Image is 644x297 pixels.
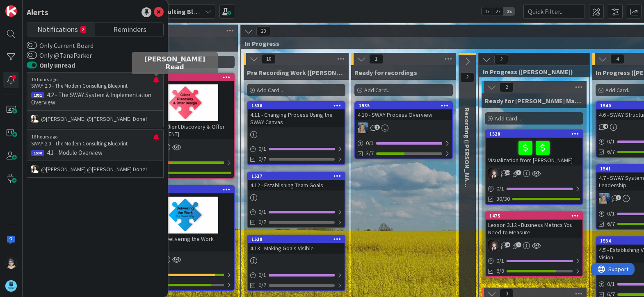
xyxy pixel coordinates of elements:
span: 30/30 [496,195,510,203]
a: 15374.12 - Establishing Team Goals0/10/7 [247,172,345,228]
img: BN [488,240,499,251]
p: @[PERSON_NAME]﻿ ﻿@[PERSON_NAME]﻿ Done! [31,115,159,123]
span: 1 [369,54,383,64]
div: 0/1 [355,138,452,148]
label: Only @TanaParker [27,50,92,60]
div: 1538 [248,236,345,243]
div: 1528Visualization from [PERSON_NAME] [486,130,582,166]
span: 3x [504,7,515,16]
div: 1528 [489,131,582,137]
div: 1304 [137,186,234,193]
span: 0/7 [258,155,266,163]
span: 0/7 [258,281,266,290]
div: 1535 [359,103,452,109]
img: BN [488,168,499,179]
span: Pre Recording Work (Marina) [247,68,345,77]
div: 12/14 [137,157,234,168]
span: Reminders [113,23,146,34]
span: 0 / 1 [496,184,504,193]
span: 0 / 1 [258,145,266,153]
span: 0 / 1 [607,280,615,288]
div: 1303 [141,75,234,80]
span: 3 [516,170,521,175]
div: Lesson 3.12 - Business Metrics You Need to Measure [486,220,582,238]
div: 1537 [251,173,345,179]
span: 6/8 [496,267,504,275]
a: 15 hours agoSWAY 2.0 - The Modern Consulting Blueprint15314.2 - The SWAY System & Implementation ... [27,72,164,127]
a: 15364.11 - Changing Process Using the SWAY Canvas0/10/7 [247,101,345,165]
img: MA [358,122,368,133]
img: AK [31,115,39,122]
div: 4.12 - Establishing Team Goals [248,180,345,190]
span: Add Card... [605,86,632,94]
div: MA [355,122,452,133]
span: 7 [616,195,621,200]
a: 16 hours agoSWAY 2.0 - The Modern Consulting Blueprint15304.1 - Module OverviewAK@[PERSON_NAME] @... [27,129,164,177]
span: 0 / 1 [496,256,504,265]
div: 4.11 - Changing Process Using the SWAY Canvas [248,109,345,127]
div: Alerts [27,6,48,18]
span: 4 [610,54,624,64]
a: 1304Module 4 - Delivering the Work [PARENT]3/214/5 [136,185,235,291]
div: 1538 [251,236,345,242]
span: 0 / 1 [258,208,266,216]
p: 4.1 - Module Overview [31,149,159,156]
img: Visit kanbanzone.com [5,5,17,17]
span: 0 / 1 [607,137,615,146]
a: 1528Visualization from [PERSON_NAME]BN0/130/30 [485,129,583,205]
div: 1475 [489,213,582,219]
p: 16 hours ago [31,134,153,140]
p: 15 hours ago [31,77,153,82]
div: 1531 [31,92,44,98]
div: 1303 [137,74,234,81]
div: 15384.13 - Making Goals Visible [248,236,345,254]
span: Ready for Barb Magic [485,97,583,105]
span: 2x [493,7,504,16]
div: 1475 [486,212,582,220]
div: 3/21 [137,270,234,280]
div: 1475Lesson 3.12 - Business Metrics You Need to Measure [486,212,582,238]
a: 1475Lesson 3.12 - Business Metrics You Need to MeasureBN0/16/8 [485,211,583,277]
span: Recording (Marina) [463,108,471,194]
span: 12 [505,170,510,175]
input: Quick Filter... [523,4,585,19]
label: Only unread [27,60,75,70]
span: 4 [603,124,608,129]
div: 15374.12 - Establishing Team Goals [248,172,345,190]
div: 4.10 - SWAY Process Overview [355,109,452,120]
img: TP [5,257,17,269]
h5: [PERSON_NAME] Read [135,55,215,71]
div: 0/1 [486,184,582,194]
div: 1304Module 4 - Delivering the Work [PARENT] [137,186,234,252]
div: 1530 [31,150,44,156]
p: SWAY 2.0 - The Modern Consulting Blueprint [31,140,153,147]
div: Module 4 - Delivering the Work [PARENT] [137,234,234,252]
a: 15384.13 - Making Goals Visible0/10/7 [247,235,345,291]
a: 15354.10 - SWAY Process OverviewMA0/13/7 [354,101,453,159]
label: Only Current Board [27,41,94,50]
span: 2 [375,125,380,130]
span: 3/7 [366,149,374,158]
span: 20 [256,26,270,36]
span: Notifications [37,23,78,34]
div: 15364.11 - Changing Process Using the SWAY Canvas [248,102,345,127]
div: 0/1 [486,256,582,266]
img: MA [599,193,610,204]
small: 2 [80,26,86,33]
button: Only @TanaParker [27,51,37,59]
div: 1535 [355,102,452,109]
span: Add Card... [364,86,391,94]
div: 1528 [486,130,582,138]
div: 1304 [141,187,234,193]
p: 4.2 - The SWAY System & Implementation Overview [31,91,159,106]
div: 4.13 - Making Goals Visible [248,243,345,254]
span: 6/7 [607,147,615,156]
span: 8 [505,242,510,247]
span: 2 [460,73,474,82]
div: 1536 [251,103,345,109]
span: 1x [482,7,493,16]
div: 1537 [248,172,345,180]
img: avatar [5,280,17,292]
div: 0/1 [248,207,345,217]
span: 6/7 [607,220,615,228]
